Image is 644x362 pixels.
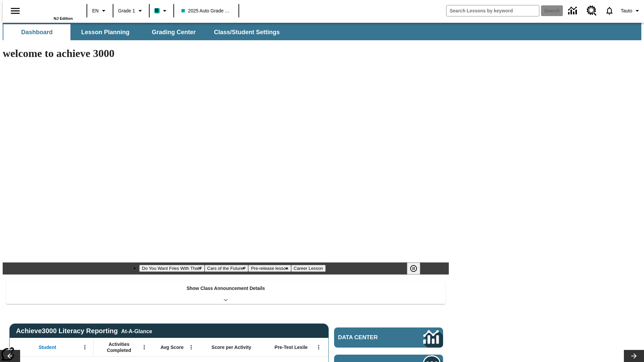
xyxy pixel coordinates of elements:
[601,2,618,19] a: Notifications
[97,341,141,353] span: Activities Completed
[291,265,326,272] button: Slide 4 Career Lesson
[155,6,159,15] span: B
[139,342,149,352] button: Open Menu
[3,47,449,60] h1: welcome to achieve 3000
[407,262,420,275] button: Pause
[121,327,152,335] div: At-A-Glance
[29,3,73,16] a: Home
[89,5,111,17] button: Language: EN, Select a language
[81,28,129,36] span: Lesson Planning
[446,5,539,16] input: search field
[72,24,139,40] button: Lesson Planning
[152,28,196,36] span: Grading Center
[214,28,280,36] span: Class/Student Settings
[181,7,231,14] span: 2025 Auto Grade 1 A
[3,24,286,40] div: SubNavbar
[186,285,265,292] p: Show Class Announcement Details
[564,2,583,20] a: Data Center
[5,1,25,21] button: Open side menu
[115,5,147,17] button: Grade: Grade 1, Select a grade
[118,7,135,14] span: Grade 1
[16,327,152,335] span: Achieve3000 Literacy Reporting
[248,265,291,272] button: Slide 3 Pre-release lesson
[139,265,205,272] button: Slide 1 Do You Want Fries With That?
[160,344,183,350] span: Avg Score
[583,2,601,20] a: Resource Center, Will open in new tab
[152,5,171,17] button: Boost Class color is teal. Change class color
[624,350,644,362] button: Lesson carousel, Next
[314,342,324,352] button: Open Menu
[92,7,99,14] span: EN
[186,342,196,352] button: Open Menu
[54,16,73,20] span: NJ Edition
[618,5,644,17] button: Profile/Settings
[212,344,252,350] span: Score per Activity
[6,281,445,304] div: Show Class Announcement Details
[29,2,73,20] div: Home
[209,24,285,40] button: Class/Student Settings
[80,342,90,352] button: Open Menu
[21,28,53,36] span: Dashboard
[275,344,308,350] span: Pre-Test Lexile
[3,23,641,40] div: SubNavbar
[39,344,56,350] span: Student
[621,7,632,14] span: Tauto
[3,24,70,40] button: Dashboard
[140,24,207,40] button: Grading Center
[407,262,427,275] div: Pause
[338,334,401,341] span: Data Center
[205,265,249,272] button: Slide 2 Cars of the Future?
[334,327,443,348] a: Data Center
